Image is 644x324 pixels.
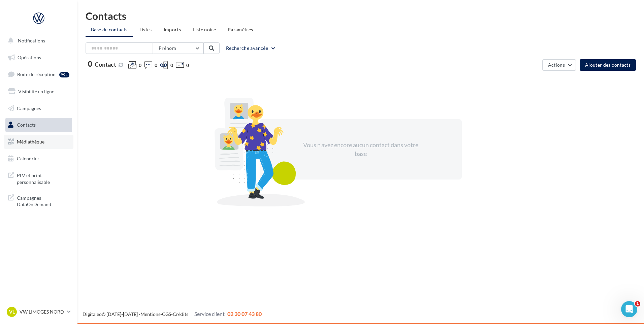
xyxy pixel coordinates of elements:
span: © [DATE]-[DATE] - - - [83,311,262,317]
span: Calendrier [17,156,39,161]
span: Listes [139,27,152,32]
span: 02 30 07 43 80 [227,311,262,317]
a: Boîte de réception99+ [4,67,73,82]
span: 0 [186,62,189,69]
span: Boîte de réception [17,71,56,77]
a: Campagnes DataOnDemand [4,191,73,210]
a: Crédits [173,311,188,317]
span: 0 [139,62,141,69]
a: Médiathèque [4,135,73,149]
span: PLV et print personnalisable [17,171,69,185]
span: Paramètres [228,27,253,32]
span: 0 [170,62,173,69]
span: 0 [88,60,92,68]
button: Prénom [153,42,203,54]
p: VW LIMOGES NORD [20,309,64,315]
a: Campagnes [4,101,73,116]
div: 99+ [59,72,69,77]
a: VL VW LIMOGES NORD [5,305,72,318]
span: Actions [548,62,565,68]
button: Recherche avancée [223,44,279,52]
span: VL [9,309,15,315]
span: Campagnes DataOnDemand [17,193,69,208]
iframe: Intercom live chat [621,301,637,317]
button: Notifications [4,34,71,48]
a: CGS [162,311,171,317]
span: Notifications [18,38,45,43]
span: Opérations [18,55,41,60]
a: Opérations [4,51,73,65]
button: Ajouter des contacts [580,59,636,71]
h1: Contacts [86,11,636,21]
span: Contacts [17,122,36,128]
button: Actions [542,59,576,71]
span: 1 [635,301,640,306]
a: Calendrier [4,152,73,166]
span: Service client [194,311,225,317]
div: Vous n'avez encore aucun contact dans votre base [303,141,419,158]
span: Campagnes [17,105,41,111]
span: Médiathèque [17,139,44,144]
span: Liste noire [193,27,216,32]
a: Mentions [140,311,160,317]
span: Visibilité en ligne [18,89,54,94]
span: Contact [95,61,116,68]
a: Contacts [4,118,73,132]
a: Digitaleo [83,311,102,317]
a: Visibilité en ligne [4,85,73,99]
span: Prénom [159,45,176,51]
span: Imports [164,27,181,32]
span: 0 [155,62,157,69]
a: PLV et print personnalisable [4,168,73,188]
